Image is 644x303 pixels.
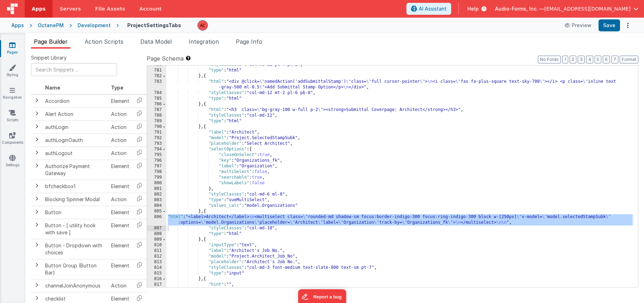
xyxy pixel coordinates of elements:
[95,5,125,12] span: File Assets
[147,90,166,96] div: 784
[32,5,45,12] span: Apps
[147,68,166,73] div: 781
[42,134,108,147] td: authLoginOauth
[108,134,132,147] td: Action
[147,265,166,271] div: 814
[42,259,108,279] td: Button Group (Button Bar)
[111,85,123,91] span: Type
[147,271,166,276] div: 815
[467,5,479,12] span: Help
[147,96,166,101] div: 785
[42,279,108,292] td: channelJoinAnonymous
[544,5,631,12] span: [EMAIL_ADDRESS][DOMAIN_NAME]
[108,219,132,239] td: Element
[108,180,132,193] td: Element
[603,56,610,63] button: 6
[147,152,166,158] div: 795
[108,259,132,279] td: Element
[31,63,117,76] input: Search Snippets ...
[147,141,166,147] div: 793
[147,101,166,107] div: 786
[108,94,132,108] td: Element
[147,118,166,124] div: 789
[42,147,108,160] td: authLogout
[147,231,166,237] div: 808
[147,276,166,282] div: 816
[147,158,166,163] div: 796
[108,206,132,219] td: Element
[419,5,447,12] span: AI Assistant
[147,203,166,209] div: 804
[78,22,111,29] div: Development
[108,193,132,206] td: Action
[147,169,166,175] div: 798
[108,160,132,180] td: Element
[42,180,108,193] td: bfcheckbox1
[140,38,172,45] span: Data Model
[578,56,585,63] button: 3
[60,5,81,12] span: Servers
[147,242,166,248] div: 810
[538,56,561,63] button: No Folds
[108,107,132,120] td: Action
[495,5,638,12] button: Audio-Forms, Inc. — [EMAIL_ADDRESS][DOMAIN_NAME]
[236,38,262,45] span: Page Info
[586,56,593,63] button: 4
[147,135,166,141] div: 792
[406,3,451,15] button: AI Assistant
[42,160,108,180] td: Authorize Payment Gateway
[147,214,166,225] div: 806
[34,38,68,45] span: Page Builder
[45,85,60,91] span: Name
[147,197,166,203] div: 803
[570,56,576,63] button: 2
[147,237,166,242] div: 809
[42,219,108,239] td: Button - [ utility hook with save ]
[623,20,633,30] button: Options
[42,239,108,259] td: Button - Dropdown with choices
[108,120,132,134] td: Action
[189,38,219,45] span: Integration
[147,163,166,169] div: 797
[147,79,166,90] div: 783
[495,5,544,12] span: Audio-Forms, Inc. —
[147,259,166,265] div: 813
[42,107,108,120] td: Alert Action
[42,120,108,134] td: authLogin
[147,175,166,180] div: 799
[108,147,132,160] td: Action
[11,22,24,29] div: Apps
[147,130,166,135] div: 791
[147,124,166,130] div: 790
[42,94,108,108] td: Accordion
[620,56,638,63] button: Format
[562,56,568,63] button: 1
[595,56,601,63] button: 5
[147,113,166,118] div: 788
[147,54,184,63] span: Page Schema
[38,22,64,29] div: OctanePM
[147,254,166,259] div: 812
[147,209,166,214] div: 805
[198,20,208,30] img: e1205bf731cae5f591faad8638e24ab9
[31,54,67,61] span: Snippet Library
[147,73,166,79] div: 782
[147,180,166,186] div: 800
[599,19,620,31] button: Save
[611,56,618,63] button: 7
[108,239,132,259] td: Element
[560,20,596,31] button: Preview
[42,206,108,219] td: Button
[147,186,166,192] div: 801
[127,23,181,28] h4: ProjectSettingsTabs
[147,147,166,152] div: 794
[108,279,132,292] td: Action
[147,282,166,287] div: 817
[147,107,166,113] div: 787
[42,193,108,206] td: Blocking Spinner Modal
[147,192,166,197] div: 802
[85,38,123,45] span: Action Scripts
[147,225,166,231] div: 807
[147,248,166,254] div: 811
